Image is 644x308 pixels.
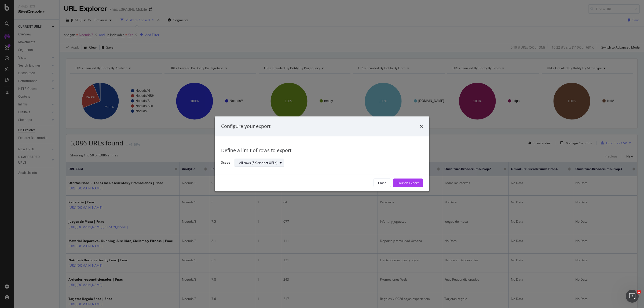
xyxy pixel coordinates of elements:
[637,290,641,294] span: 1
[397,181,419,185] div: Launch Export
[374,179,391,187] button: Close
[221,147,423,154] div: Define a limit of rows to export
[221,123,270,130] div: Configure your export
[239,161,277,164] div: All rows (5K distinct URLs)
[215,116,429,191] div: modal
[235,159,284,167] button: All rows (5K distinct URLs)
[420,123,423,130] div: times
[221,160,230,166] label: Scope
[626,290,639,303] iframe: Intercom live chat
[393,179,423,187] button: Launch Export
[378,181,386,185] div: Close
